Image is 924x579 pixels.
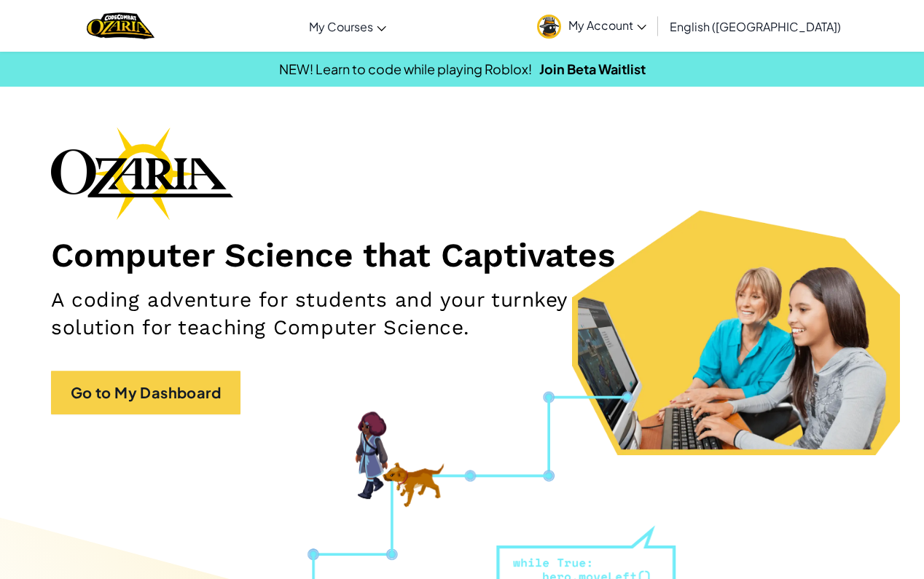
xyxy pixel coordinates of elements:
[51,286,602,342] h2: A coding adventure for students and your turnkey solution for teaching Computer Science.
[568,17,646,33] span: My Account
[530,3,654,49] a: My Account
[279,60,532,77] span: NEW! Learn to code while playing Roblox!
[670,19,841,34] span: English ([GEOGRAPHIC_DATA])
[51,127,233,220] img: Ozaria branding logo
[302,7,394,46] a: My Courses
[87,11,154,41] a: Ozaria by CodeCombat logo
[51,235,873,275] h1: Computer Science that Captivates
[51,371,240,414] a: Go to My Dashboard
[309,19,373,34] span: My Courses
[537,15,561,39] img: avatar
[662,7,848,46] a: English ([GEOGRAPHIC_DATA])
[539,60,646,77] a: Join Beta Waitlist
[87,11,154,41] img: Home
